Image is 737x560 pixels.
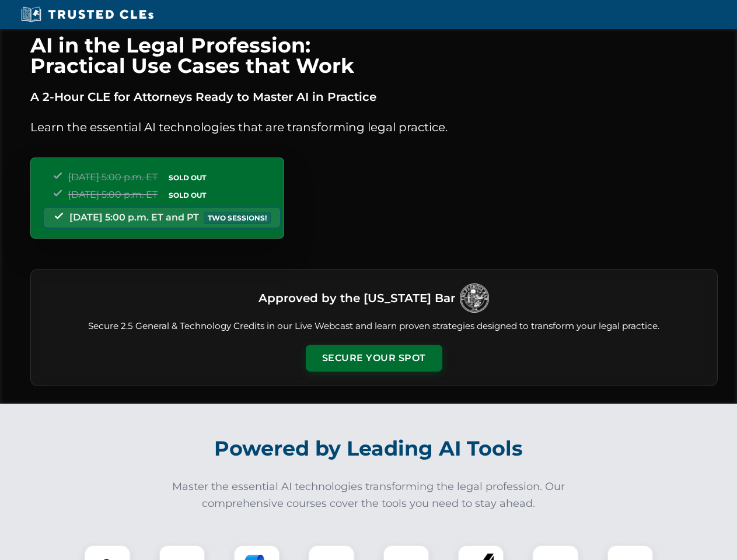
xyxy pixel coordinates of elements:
h2: Powered by Leading AI Tools [46,428,692,469]
p: Master the essential AI technologies transforming the legal profession. Our comprehensive courses... [165,478,573,512]
span: [DATE] 5:00 p.m. ET [68,189,158,200]
span: SOLD OUT [165,171,210,184]
h1: AI in the Legal Profession: Practical Use Cases that Work [30,35,718,76]
h3: Approved by the [US_STATE] Bar [259,288,455,309]
span: SOLD OUT [165,189,210,201]
span: [DATE] 5:00 p.m. ET [68,171,158,183]
button: Secure Your Spot [306,345,442,372]
p: Learn the essential AI technologies that are transforming legal practice. [30,118,718,136]
p: Secure 2.5 General & Technology Credits in our Live Webcast and learn proven strategies designed ... [45,320,703,333]
p: A 2-Hour CLE for Attorneys Ready to Master AI in Practice [30,87,718,106]
img: Trusted CLEs [18,6,157,23]
img: Logo [460,283,489,313]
